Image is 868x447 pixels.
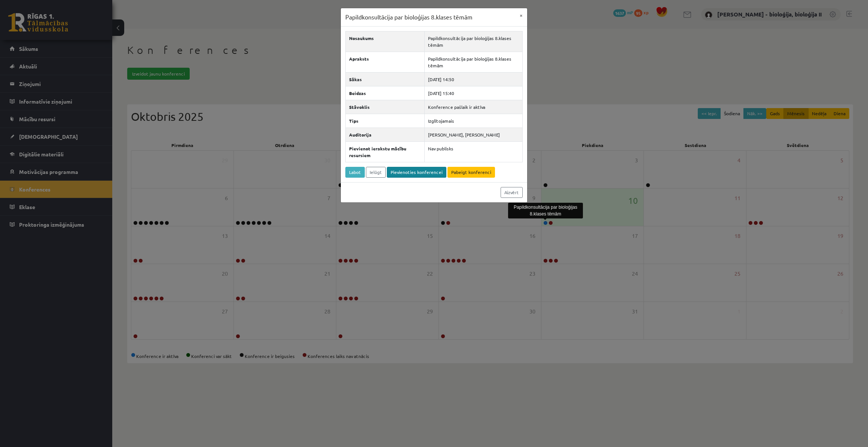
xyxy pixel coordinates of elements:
button: × [515,8,527,22]
th: Nosaukums [346,31,425,52]
td: [DATE] 14:50 [424,72,522,86]
a: Pabeigt konferenci [447,167,495,178]
th: Tips [346,114,425,128]
td: Nav publisks [424,141,522,162]
th: Auditorija [346,128,425,141]
th: Stāvoklis [346,100,425,114]
td: Konference pašlaik ir aktīva [424,100,522,114]
td: Izglītojamais [424,114,522,128]
a: Pievienoties konferencei [387,167,446,178]
th: Apraksts [346,52,425,72]
td: [PERSON_NAME], [PERSON_NAME] [424,128,522,141]
div: Papildkonsultācija par bioloģijas 8.klases tēmām [508,203,583,218]
td: Papildkonsultācija par bioloģijas 8.klases tēmām [424,52,522,72]
a: Ielūgt [366,167,386,178]
a: Aizvērt [501,187,523,198]
h3: Papildkonsultācija par bioloģijas 8.klases tēmām [345,13,473,22]
th: Beidzas [346,86,425,100]
th: Pievienot ierakstu mācību resursiem [346,141,425,162]
td: [DATE] 15:40 [424,86,522,100]
th: Sākas [346,72,425,86]
a: Labot [345,167,365,178]
td: Papildkonsultācija par bioloģijas 8.klases tēmām [424,31,522,52]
